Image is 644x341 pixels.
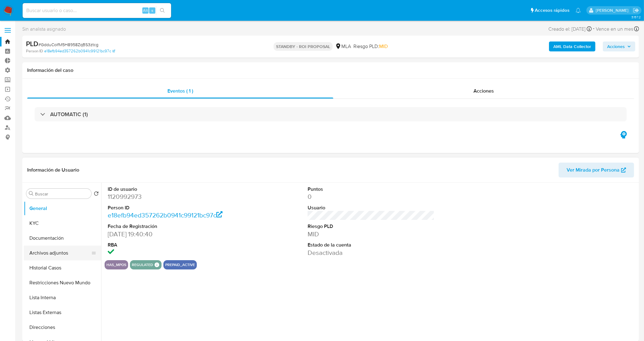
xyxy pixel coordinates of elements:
button: AML Data Collector [549,42,595,51]
dt: Puntos [308,186,435,193]
button: Volver al orden por defecto [94,191,99,198]
span: Acciones [473,87,494,94]
a: e18efb94ed357262b0941c99121bc97c [108,211,223,220]
span: - [593,25,594,33]
h3: AUTOMATIC (1) [50,111,88,118]
dd: Desactivada [308,248,435,257]
dt: Riesgo PLD [308,223,435,230]
span: Alt [143,7,148,13]
input: Buscar [35,191,89,197]
span: Vence en un mes [596,26,633,33]
a: Notificaciones [576,8,581,13]
dt: ID de usuario [108,186,235,193]
button: Ver Mirada por Persona [559,163,634,177]
h1: Información del caso [27,67,634,73]
h1: Información de Usuario [27,167,79,173]
dt: Usuario [308,204,435,211]
a: e18efb94ed357262b0941c99121bc97c [44,48,115,54]
button: Buscar [29,191,34,196]
span: Riesgo PLD: [353,43,388,50]
span: Sin analista asignado [22,26,66,33]
div: AUTOMATIC (1) [35,107,627,121]
button: General [24,201,101,216]
button: prepaid_active [165,264,195,266]
button: Direcciones [24,320,101,335]
button: Lista Interna [24,290,101,305]
button: regulated [132,264,153,266]
button: Historial Casos [24,260,101,275]
input: Buscar usuario o caso... [23,7,171,15]
span: s [151,7,153,13]
button: Listas Externas [24,305,101,320]
div: Creado el: [DATE] [548,25,592,33]
p: STANDBY - ROI PROPOSAL [274,42,333,51]
button: has_mpos [106,264,126,266]
span: # GdduColfM5H8958ZqBS3ztcg [38,42,98,48]
button: search-icon [156,6,169,15]
span: Ver Mirada por Persona [567,163,620,177]
dt: Person ID [108,204,235,211]
span: Accesos rápidos [535,7,569,14]
dd: 0 [308,192,435,201]
button: Documentación [24,231,101,246]
b: Person ID [26,48,43,54]
dd: MID [308,230,435,238]
b: PLD [26,39,38,49]
button: Archivos adjuntos [24,246,96,260]
span: Acciones [607,42,625,51]
p: leandro.caroprese@mercadolibre.com [596,7,631,13]
button: Acciones [603,42,635,51]
dt: RBA [108,242,235,248]
b: AML Data Collector [553,42,591,51]
span: MID [379,43,388,50]
dt: Estado de la cuenta [308,242,435,248]
span: Eventos ( 1 ) [167,87,193,94]
button: KYC [24,216,101,231]
div: MLA [335,43,351,50]
button: Restricciones Nuevo Mundo [24,275,101,290]
dd: 1120992973 [108,192,235,201]
dd: [DATE] 19:40:40 [108,230,235,238]
a: Salir [633,7,639,14]
dt: Fecha de Registración [108,223,235,230]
